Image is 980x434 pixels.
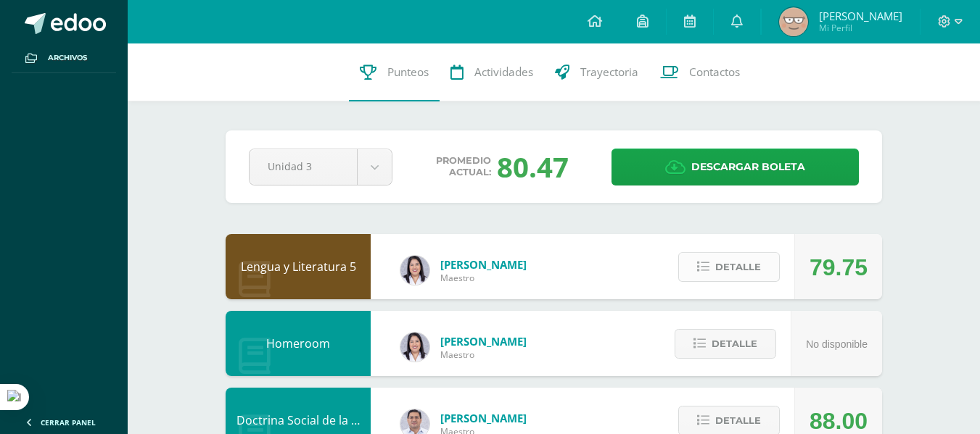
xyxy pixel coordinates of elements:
div: 80.47 [497,148,569,185]
button: Detalle [675,329,776,359]
span: Detalle [715,407,761,434]
a: Punteos [349,43,440,101]
a: Actividades [440,43,544,101]
span: [PERSON_NAME] [440,334,527,349]
a: Descargar boleta [612,149,859,185]
span: Contactos [689,64,740,80]
span: Detalle [712,330,757,357]
span: No disponible [806,338,868,350]
span: Cerrar panel [41,417,96,427]
button: Detalle [678,252,780,282]
span: [PERSON_NAME] [440,411,527,425]
a: Unidad 3 [250,149,392,185]
span: Descargar boleta [691,149,805,185]
span: Maestro [440,272,527,284]
span: Mi Perfil [819,22,902,34]
span: Actividades [474,64,533,80]
span: Punteos [387,64,429,80]
a: Archivos [12,43,116,73]
span: Trayectoria [580,64,638,80]
a: Contactos [649,43,751,101]
span: Detalle [715,254,761,280]
span: [PERSON_NAME] [440,257,527,272]
a: Trayectoria [544,43,649,101]
span: [PERSON_NAME] [819,9,902,23]
div: Lengua y Literatura 5 [226,234,371,299]
img: fd1196377973db38ffd7ffd912a4bf7e.png [400,256,429,285]
span: Maestro [440,349,527,361]
img: fd1196377973db38ffd7ffd912a4bf7e.png [400,333,429,362]
img: fd61045b306892e48995a79013cd659d.png [779,7,808,36]
div: Homeroom [226,311,371,376]
span: Archivos [48,52,87,64]
span: Promedio actual: [436,155,491,178]
span: Unidad 3 [268,149,339,183]
div: 79.75 [810,235,868,300]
